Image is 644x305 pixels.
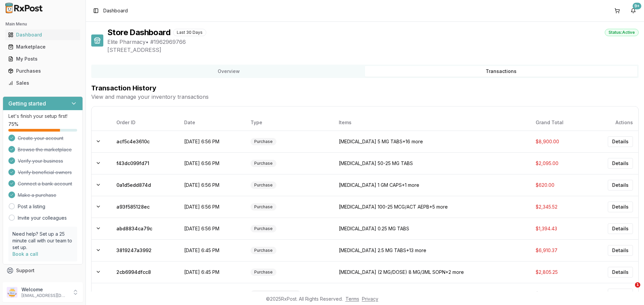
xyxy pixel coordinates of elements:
a: Sales [5,77,80,89]
span: 75 % [8,121,18,128]
span: Verify beneficial owners [18,169,72,176]
button: Marketplace [3,42,83,52]
div: 9+ [633,3,641,9]
div: Purchase [251,138,276,145]
span: Make a purchase [18,192,56,199]
button: Overview [93,66,365,77]
td: 0a1d5edd874d [111,174,179,196]
td: $0.00 [530,283,586,305]
div: Purchase [251,225,276,232]
button: Details [608,180,633,190]
a: Post a listing [18,203,45,210]
a: Terms [345,296,359,302]
button: Details [608,267,633,278]
iframe: Intercom live chat [621,282,637,298]
td: $2,345.52 [530,196,586,218]
th: Grand Total [530,115,586,131]
div: Marketplace [8,44,77,50]
button: 9+ [628,5,639,16]
button: Details [608,158,633,169]
div: Last 30 Days [173,29,206,36]
a: Privacy [362,296,378,302]
td: [DATE] 6:45 PM [179,261,246,283]
button: Sales [3,78,83,88]
td: [DATE] 6:38 PM [179,283,246,305]
td: acf5c4e3610c [111,131,179,152]
span: 1 [635,282,640,288]
span: [STREET_ADDRESS] [107,46,639,54]
button: Dashboard [3,29,83,40]
p: Let's finish your setup first! [8,113,77,120]
button: Transactions [365,66,637,77]
p: Need help? Set up a 25 minute call with our team to set up. [12,231,73,251]
td: [DATE] 6:56 PM [179,152,246,174]
span: Browse the marketplace [18,146,72,153]
td: $6,910.37 [530,239,586,261]
a: Book a call [12,251,38,257]
td: [MEDICAL_DATA] 5 MG TABS +16 more [333,131,530,152]
td: [MEDICAL_DATA] 50-25 MG TABS [333,152,530,174]
img: RxPost Logo [3,3,46,13]
button: Feedback [3,277,83,289]
span: Create your account [18,135,63,142]
td: [MEDICAL_DATA] 1 GM CAPS +1 more [333,174,530,196]
span: Dashboard [103,7,128,14]
div: Purchase [251,203,276,211]
td: $2,095.00 [530,152,586,174]
h2: Transaction History [91,83,639,93]
th: Items [333,115,530,131]
div: Dashboard [8,31,77,38]
td: $620.00 [530,174,586,196]
td: 2cb6994dfcc8 [111,261,179,283]
td: [MEDICAL_DATA] 20-100 MCG/ACT AERS +2 more [333,283,530,305]
td: 5e5c1ed4df90 [111,283,179,305]
td: f43dc099fd71 [111,152,179,174]
a: My Posts [5,53,80,65]
div: Status: Active [605,29,639,36]
button: Details [608,223,633,234]
td: [MEDICAL_DATA] 2.5 MG TABS +13 more [333,239,530,261]
div: Sales [8,80,77,86]
h1: Store Dashboard [107,27,170,38]
h3: Getting started [8,99,46,107]
p: View and manage your inventory transactions [91,93,639,101]
td: [MEDICAL_DATA] (2 MG/DOSE) 8 MG/3ML SOPN +2 more [333,261,530,283]
th: Order ID [111,115,179,131]
a: Dashboard [5,29,80,41]
p: Welcome [21,286,68,293]
td: [MEDICAL_DATA] 0.25 MG TABS [333,218,530,239]
td: $8,900.00 [530,131,586,152]
span: Feedback [16,279,39,286]
span: Verify your business [18,158,63,164]
td: $2,805.25 [530,261,586,283]
button: Details [608,245,633,256]
td: [DATE] 6:56 PM [179,218,246,239]
a: Marketplace [5,41,80,53]
th: Actions [586,115,638,131]
div: Purchase [251,269,276,276]
td: abd8834ca79c [111,218,179,239]
nav: breadcrumb [103,7,128,14]
a: Invite your colleagues [18,215,67,221]
div: Purchase [251,247,276,254]
th: Type [245,115,333,131]
h2: Main Menu [5,21,80,27]
div: Purchase - Cancelled [251,290,301,298]
button: Details [608,136,633,147]
button: My Posts [3,54,83,64]
span: Connect a bank account [18,180,72,187]
td: [DATE] 6:56 PM [179,174,246,196]
th: Date [179,115,246,131]
div: Purchases [8,68,77,74]
td: 3819247a3992 [111,239,179,261]
img: User avatar [7,287,17,298]
button: Details [608,202,633,212]
div: My Posts [8,56,77,62]
td: a93f585128ec [111,196,179,218]
div: Purchase [251,160,276,167]
p: [EMAIL_ADDRESS][DOMAIN_NAME] [21,293,68,298]
div: Purchase [251,181,276,189]
td: [MEDICAL_DATA] 100-25 MCG/ACT AEPB +5 more [333,196,530,218]
td: [DATE] 6:56 PM [179,131,246,152]
td: [DATE] 6:56 PM [179,196,246,218]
